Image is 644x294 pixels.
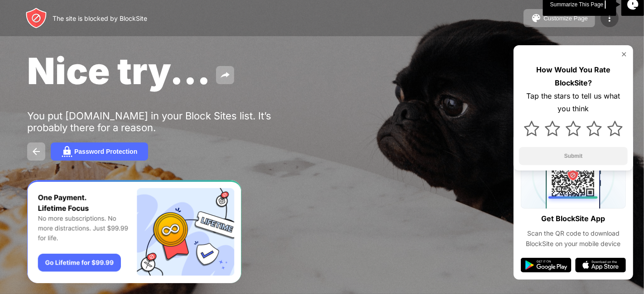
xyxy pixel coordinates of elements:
[524,121,539,136] img: star.svg
[519,90,628,116] div: Tap the stars to tell us what you think
[27,49,211,93] span: Nice try...
[545,121,560,136] img: star.svg
[27,110,307,133] div: You put [DOMAIN_NAME] in your Block Sites list. It’s probably there for a reason.
[604,13,615,24] img: menu-icon.svg
[74,148,137,155] div: Password Protection
[220,70,231,81] img: share.svg
[519,147,628,165] button: Submit
[586,121,602,136] img: star.svg
[542,212,606,225] div: Get BlockSite App
[62,146,72,157] img: password.svg
[521,258,572,272] img: google-play.svg
[51,142,148,161] button: Password Protection
[607,121,623,136] img: star.svg
[620,51,628,58] img: rate-us-close.svg
[27,180,241,283] iframe: Banner
[53,14,147,22] div: The site is blocked by BlockSite
[566,121,581,136] img: star.svg
[531,13,542,24] img: pallet.svg
[519,63,628,90] div: How Would You Rate BlockSite?
[521,228,626,249] div: Scan the QR code to download BlockSite on your mobile device
[543,15,588,22] div: Customize Page
[524,9,595,27] button: Customize Page
[575,258,626,272] img: app-store.svg
[31,146,42,157] img: back.svg
[25,7,47,29] img: header-logo.svg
